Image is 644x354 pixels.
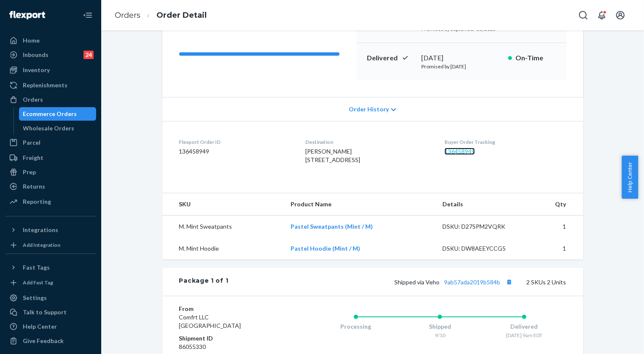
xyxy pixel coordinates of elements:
a: Freight [5,151,96,165]
ol: breadcrumbs [108,3,213,28]
th: Qty [528,193,583,216]
div: Processing [314,322,398,331]
a: Replenishments [5,78,96,92]
a: Ecommerce Orders [19,107,97,121]
a: Wholesale Orders [19,122,97,135]
span: [PERSON_NAME] [STREET_ADDRESS] [305,148,360,163]
div: Reporting [23,197,51,206]
button: Fast Tags [5,261,96,274]
td: M. Mint Sweatpants [162,216,284,238]
dt: Flexport Order ID [179,138,292,146]
div: Package 1 of 1 [179,276,229,287]
button: Help Center [622,156,638,199]
a: Inbounds24 [5,48,96,62]
div: Delivered [482,322,566,331]
div: Parcel [23,138,40,147]
button: Integrations [5,223,96,237]
div: 9/10 [398,332,482,339]
dt: Shipment ID [179,334,280,343]
p: Promised by [DATE] [422,63,501,70]
div: Home [23,36,40,45]
th: Details [436,193,528,216]
button: Open notifications [593,7,610,24]
button: Open account menu [612,7,629,24]
div: [DATE] [422,53,501,63]
a: Talk to Support [5,305,96,319]
div: Inventory [23,66,50,74]
button: Open Search Box [575,7,592,24]
a: Parcel [5,136,96,149]
a: Home [5,34,96,47]
div: 24 [84,51,94,59]
div: DSKU: D27SPM2VQRK [442,222,522,231]
a: 136458949 [445,148,475,155]
a: Help Center [5,320,96,333]
a: Order Detail [156,11,207,20]
div: Inbounds [23,51,49,59]
button: Copy tracking number [504,276,515,287]
div: Replenishments [23,81,67,89]
div: Give Feedback [23,337,64,345]
div: Freight [23,154,43,162]
a: Orders [115,11,140,20]
img: Flexport logo [9,11,45,19]
span: Shipped via Veho [395,278,515,286]
button: Give Feedback [5,334,96,348]
th: SKU [162,193,284,216]
a: Returns [5,180,96,193]
div: Prep [23,168,36,176]
td: 1 [528,238,583,259]
p: On-Time [515,53,556,63]
td: 1 [528,216,583,238]
dt: Buyer Order Tracking [445,138,566,146]
td: M. Mint Hoodie [162,238,284,259]
span: Order History [349,105,389,113]
div: Help Center [23,322,57,331]
a: 9ab57ada2019b584b [445,278,501,286]
a: Inventory [5,63,96,77]
a: Add Fast Tag [5,278,96,288]
dd: 136458949 [179,147,292,156]
div: Integrations [23,226,58,234]
dt: Destination [305,138,431,146]
th: Product Name [284,193,436,216]
div: Add Fast Tag [23,279,53,286]
div: [DATE] 9am EDT [482,332,566,339]
div: Ecommerce Orders [23,110,77,118]
div: Shipped [398,322,482,331]
dt: From [179,305,280,313]
a: Pastel Sweatpants (Mint / M) [291,223,373,230]
div: Fast Tags [23,263,50,272]
div: Returns [23,182,45,191]
button: Close Navigation [79,7,96,24]
a: Add Integration [5,240,96,250]
a: Orders [5,93,96,106]
div: 2 SKUs 2 Units [228,276,566,287]
div: Add Integration [23,241,60,249]
p: Delivered [367,53,415,63]
a: Reporting [5,195,96,208]
div: Talk to Support [23,308,67,316]
dd: 86055330 [179,343,280,351]
div: DSKU: DW8AEEYCCG5 [442,244,522,253]
div: Orders [23,95,43,104]
a: Pastel Hoodie (Mint / M) [291,245,360,252]
div: Wholesale Orders [23,124,75,132]
div: Settings [23,294,47,302]
span: Comfrt LLC [GEOGRAPHIC_DATA] [179,313,241,329]
a: Settings [5,291,96,305]
a: Prep [5,165,96,179]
